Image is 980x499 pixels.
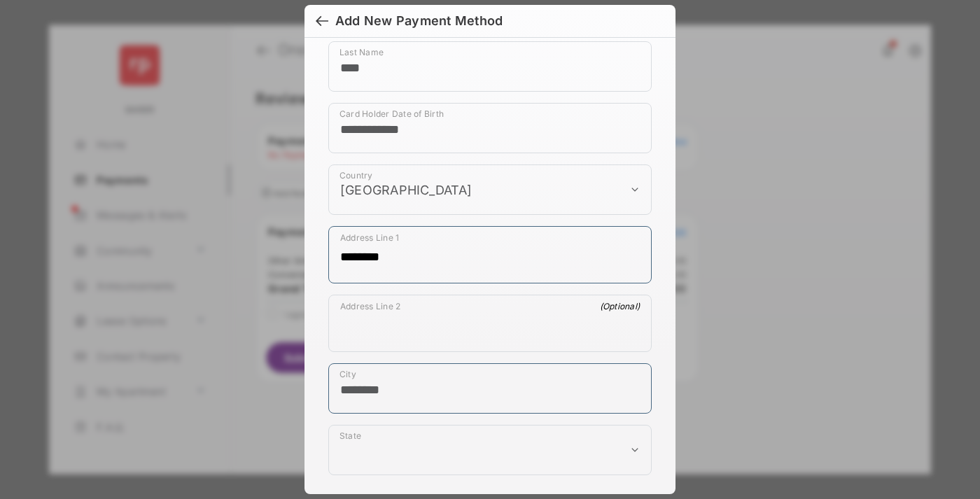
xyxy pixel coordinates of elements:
[328,164,652,215] div: payment_method_screening[postal_addresses][country]
[328,363,652,414] div: payment_method_screening[postal_addresses][locality]
[328,295,652,352] div: payment_method_screening[postal_addresses][addressLine2]
[335,13,503,29] div: Add New Payment Method
[328,425,652,475] div: payment_method_screening[postal_addresses][administrativeArea]
[328,226,652,283] div: payment_method_screening[postal_addresses][addressLine1]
